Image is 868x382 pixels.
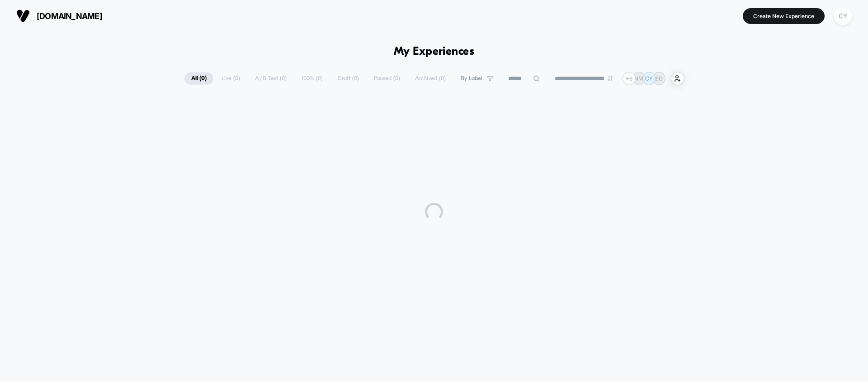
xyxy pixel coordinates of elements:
div: + 6 [623,72,636,85]
div: CY [834,7,852,25]
img: Visually logo [16,9,30,23]
h1: My Experiences [394,45,475,58]
span: All ( 0 ) [184,72,213,85]
p: NM [634,75,643,82]
button: Create New Experience [743,8,825,24]
span: By Label [461,75,482,82]
p: CY [645,75,653,82]
span: [DOMAIN_NAME] [37,11,102,21]
button: CY [831,7,854,25]
button: [DOMAIN_NAME] [14,9,105,23]
p: SG [655,75,663,82]
img: end [608,76,613,81]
